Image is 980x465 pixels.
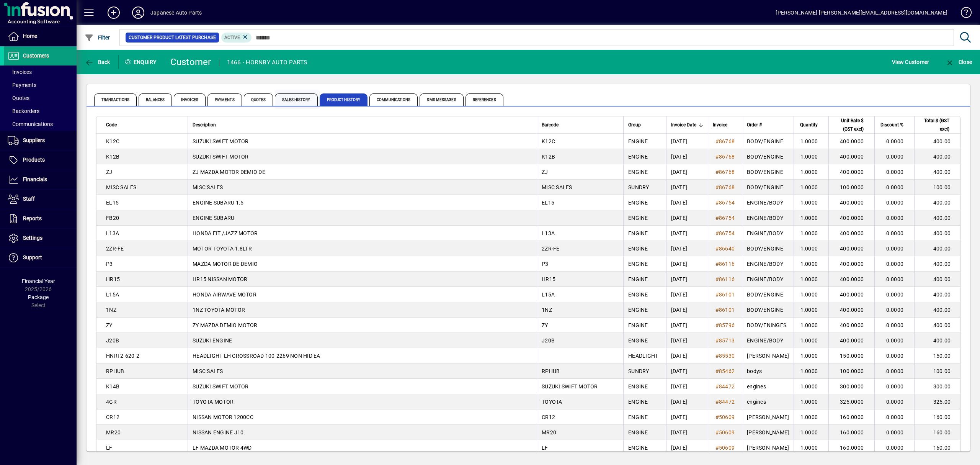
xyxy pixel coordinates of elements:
[874,149,914,164] td: 0.0000
[23,137,45,143] span: Suppliers
[742,195,794,210] td: ENGINE/BODY
[628,337,648,344] span: ENGINE
[742,210,794,226] td: ENGINE/BODY
[874,210,914,226] td: 0.0000
[150,7,202,19] div: Japanese Auto Parts
[742,287,794,302] td: BODY/ENGINE
[715,246,719,252] span: #
[794,134,828,149] td: 1.0000
[106,121,117,129] span: Code
[879,121,910,129] div: Discount %
[719,429,735,436] span: 50609
[742,272,794,287] td: ENGINE/BODY
[4,27,77,46] a: Home
[713,306,738,314] a: #86101
[828,318,874,333] td: 400.0000
[776,7,947,19] div: [PERSON_NAME] [PERSON_NAME][EMAIL_ADDRESS][DOMAIN_NAME]
[713,413,738,421] a: #50609
[4,209,77,228] a: Reports
[713,137,738,146] a: #86768
[937,55,980,69] app-page-header-button: Close enquiry
[742,241,794,256] td: BODY/ENGINE
[666,287,708,302] td: [DATE]
[794,226,828,241] td: 1.0000
[719,246,735,252] span: 86640
[828,134,874,149] td: 400.0000
[713,121,727,129] span: Invoice
[8,69,32,75] span: Invoices
[542,121,559,129] span: Barcode
[719,383,735,390] span: 84472
[628,276,648,282] span: ENGINE
[628,291,648,298] span: ENGINE
[170,56,211,68] div: Customer
[747,121,762,129] span: Order #
[794,210,828,226] td: 1.0000
[4,190,77,209] a: Staff
[106,169,113,175] span: ZJ
[174,93,206,106] span: Invoices
[794,241,828,256] td: 1.0000
[542,184,572,190] span: MISC SALES
[719,414,735,420] span: 50609
[666,272,708,287] td: [DATE]
[719,215,735,221] span: 86754
[542,154,555,160] span: K12B
[794,287,828,302] td: 1.0000
[719,230,735,236] span: 86754
[719,276,735,282] span: 86116
[628,261,648,267] span: ENGINE
[914,363,960,379] td: 100.00
[628,138,648,144] span: ENGINE
[955,2,970,26] a: Knowledge Base
[828,149,874,164] td: 400.0000
[4,79,77,92] a: Payments
[4,170,77,189] a: Financials
[8,82,36,88] span: Payments
[369,93,418,106] span: Communications
[106,261,113,267] span: P3
[874,333,914,348] td: 0.0000
[666,302,708,318] td: [DATE]
[914,256,960,272] td: 400.00
[666,348,708,363] td: [DATE]
[126,6,150,20] button: Profile
[193,322,257,328] span: ZY MAZDA DEMIO MOTOR
[8,95,29,101] span: Quotes
[666,226,708,241] td: [DATE]
[874,348,914,363] td: 0.0000
[880,121,903,129] span: Discount %
[713,152,738,161] a: #86768
[542,307,552,313] span: 1NZ
[23,52,49,59] span: Customers
[4,92,77,105] a: Quotes
[628,184,649,190] span: SUNDRY
[794,363,828,379] td: 1.0000
[542,276,555,282] span: HR15
[742,149,794,164] td: BODY/ENGINE
[713,244,738,253] a: #86640
[666,180,708,195] td: [DATE]
[713,336,738,345] a: #85713
[193,200,243,206] span: ENGINE SUBARU 1.5
[713,367,738,375] a: #85462
[715,322,719,328] span: #
[713,121,738,129] div: Invoice
[221,33,252,43] mat-chip: Product Activation Status: Active
[542,200,554,206] span: EL15
[4,65,77,79] a: Invoices
[943,55,974,69] button: Close
[828,348,874,363] td: 150.0000
[106,291,119,298] span: L15A
[719,154,735,160] span: 86768
[193,184,223,190] span: MISC SALES
[715,154,719,160] span: #
[715,337,719,344] span: #
[914,318,960,333] td: 400.00
[713,275,738,283] a: #86116
[874,363,914,379] td: 0.0000
[914,210,960,226] td: 400.00
[106,246,124,252] span: 2ZR-FE
[628,121,641,129] span: Group
[628,121,661,129] div: Group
